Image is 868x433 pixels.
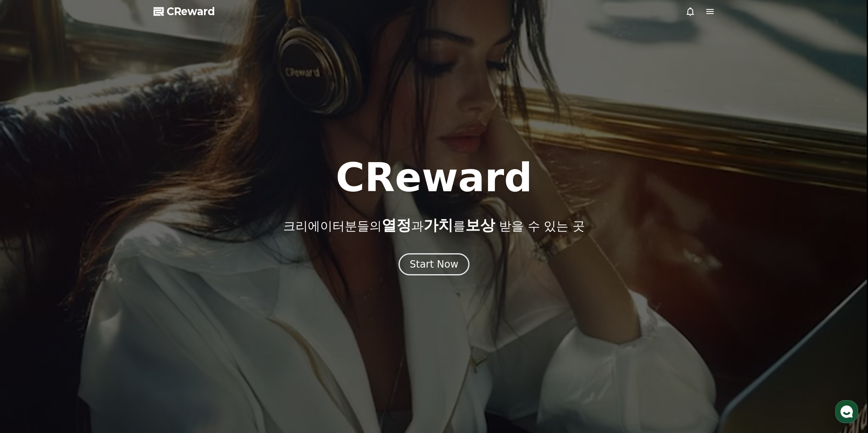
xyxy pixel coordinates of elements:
[382,217,411,234] span: 열정
[410,258,458,271] div: Start Now
[283,217,584,234] p: 크리에이터분들의 과 를 받을 수 있는 곳
[399,261,469,269] a: Start Now
[399,253,469,275] button: Start Now
[167,5,215,18] span: CReward
[153,5,215,18] a: CReward
[336,158,532,197] h1: CReward
[424,217,453,234] span: 가치
[465,217,495,234] span: 보상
